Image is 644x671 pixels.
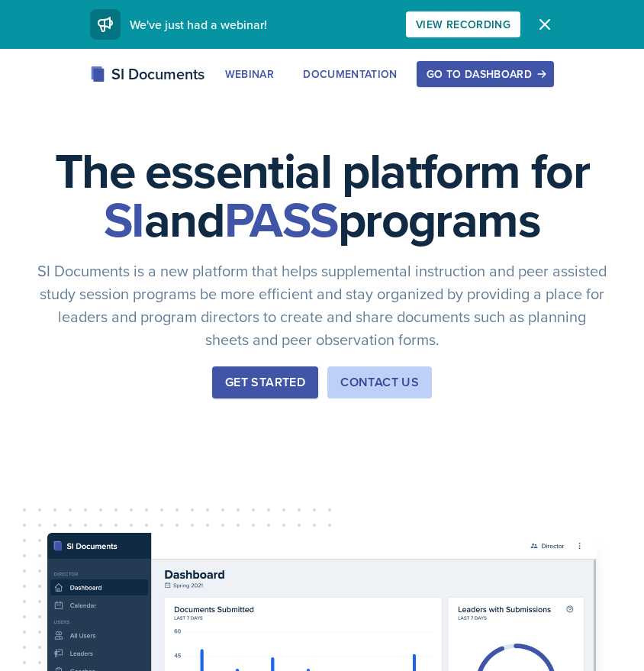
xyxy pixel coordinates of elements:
[417,61,554,87] button: Go to Dashboard
[293,61,407,87] button: Documentation
[130,16,267,33] span: We've just had a webinar!
[225,373,305,392] div: Get Started
[225,68,274,80] div: Webinar
[406,11,520,37] button: View Recording
[90,63,204,85] div: SI Documents
[303,68,398,80] div: Documentation
[427,68,544,80] div: Go to Dashboard
[212,366,318,398] button: Get Started
[327,366,432,398] button: Contact Us
[215,61,284,87] button: Webinar
[340,373,419,392] div: Contact Us
[416,18,510,31] div: View Recording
